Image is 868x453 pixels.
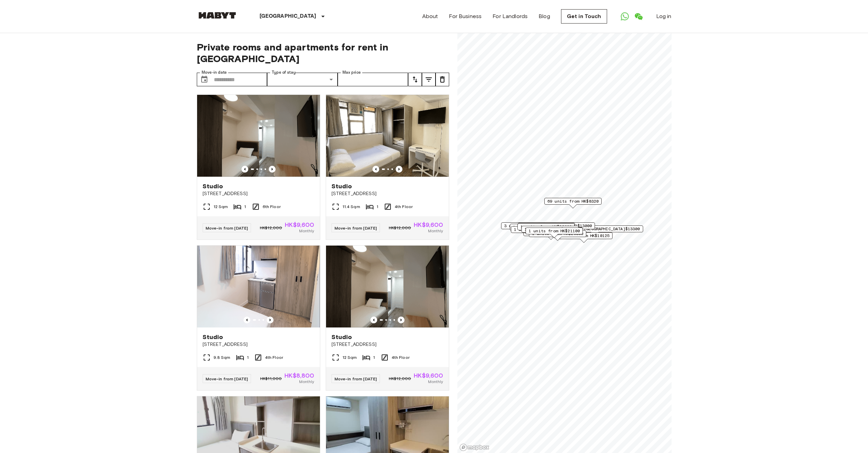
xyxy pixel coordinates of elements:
button: Choose date [197,73,211,86]
span: 4th Floor [395,204,413,210]
span: Move-in from [DATE] [335,376,377,381]
a: Marketing picture of unit HK-01-067-019-01Previous imagePrevious imageStudio[STREET_ADDRESS]12 Sq... [326,245,449,391]
span: 1 [244,204,246,210]
span: Monthly [428,379,443,385]
div: Map marker [517,223,575,233]
img: Marketing picture of unit HK-01-067-019-01 [326,246,449,327]
span: 1 units from HK$11450 [524,226,575,232]
span: 3 units from [GEOGRAPHIC_DATA]$13000 [504,223,592,229]
span: HK$11,000 [260,376,282,382]
button: Previous image [269,166,276,173]
img: Marketing picture of unit HK-01-067-021-01 [197,246,320,327]
a: For Business [449,12,482,20]
div: Map marker [501,222,595,233]
span: Move-in from [DATE] [206,225,248,231]
span: HK$12,000 [389,376,411,382]
button: Previous image [244,317,250,323]
a: Marketing picture of unit HK-01-067-028-01Previous imagePrevious imageStudio[STREET_ADDRESS]12 Sq... [197,94,320,240]
a: About [422,12,438,20]
span: Move-in from [DATE] [206,376,248,381]
span: 1 units from HK$11200 [514,227,565,233]
button: Previous image [398,317,404,323]
div: Map marker [546,225,643,236]
span: 1 units from HK$26300 [532,231,583,237]
img: Habyt [197,12,238,19]
span: HK$9,600 [414,372,443,379]
button: Previous image [396,166,402,173]
span: 69 units from HK$8320 [547,198,598,204]
span: 4th Floor [265,354,283,361]
span: 1 [373,354,375,361]
div: Map marker [517,223,574,234]
div: Map marker [525,227,583,238]
div: Map marker [511,226,568,237]
span: HK$12,000 [389,225,411,231]
div: Map marker [521,226,578,236]
div: Map marker [555,232,612,243]
span: Studio [203,182,223,190]
a: Blog [539,12,550,20]
span: Private rooms and apartments for rent in [GEOGRAPHIC_DATA] [197,41,449,64]
img: Marketing picture of unit HK-01-067-022-01 [326,95,449,177]
div: Map marker [529,230,586,241]
a: Open WhatsApp [618,10,632,23]
a: Marketing picture of unit HK-01-067-021-01Previous imagePrevious imageStudio[STREET_ADDRESS]9.8 S... [197,245,320,391]
button: Previous image [267,317,274,323]
span: 1 units from HK$10125 [558,233,609,239]
a: Mapbox logo [459,443,489,451]
span: [STREET_ADDRESS] [203,341,314,348]
div: Map marker [525,228,583,238]
button: tune [408,73,422,86]
a: Open WeChat [632,10,645,23]
button: tune [422,73,436,86]
div: Map marker [510,224,567,234]
span: 9.8 Sqm [214,354,231,361]
span: 11.4 Sqm [342,204,360,210]
button: Previous image [241,166,248,173]
span: Monthly [428,228,443,234]
a: Log in [656,12,672,20]
a: Marketing picture of unit HK-01-067-022-01Previous imagePrevious imageStudio[STREET_ADDRESS]11.4 ... [326,94,449,240]
button: tune [436,73,449,86]
button: Previous image [370,317,377,323]
span: 1 units from HK$22000 [520,224,571,230]
span: 6th Floor [263,204,281,210]
span: [STREET_ADDRESS] [332,341,443,348]
label: Type of stay [272,70,296,75]
span: HK$12,000 [260,225,282,231]
span: [STREET_ADDRESS] [203,190,314,197]
label: Move-in date [202,70,227,75]
a: Get in Touch [561,9,607,24]
p: [GEOGRAPHIC_DATA] [260,12,317,20]
span: Move-in from [DATE] [335,225,377,231]
span: 12 Sqm [342,354,357,361]
span: HK$8,800 [284,372,314,379]
span: 1 [247,354,249,361]
span: Monthly [299,228,314,234]
span: Studio [332,182,352,190]
span: 1 units from HK$21100 [528,228,579,234]
span: Studio [203,333,223,341]
span: 12 Sqm [214,204,228,210]
span: 12 units from [GEOGRAPHIC_DATA]$13300 [549,226,640,232]
span: Monthly [299,379,314,385]
span: [STREET_ADDRESS] [332,190,443,197]
span: HK$9,600 [414,222,443,228]
span: Studio [332,333,352,341]
label: Max price [342,70,361,75]
span: HK$9,600 [285,222,314,228]
div: Map marker [544,198,601,208]
img: Marketing picture of unit HK-01-067-028-01 [197,95,320,177]
a: For Landlords [492,12,528,20]
span: 1 units from HK$10650 [513,224,564,230]
span: 4th Floor [392,354,410,361]
span: 2 units from HK$10170 [520,223,572,229]
button: Previous image [372,166,379,173]
span: 1 [377,204,378,210]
